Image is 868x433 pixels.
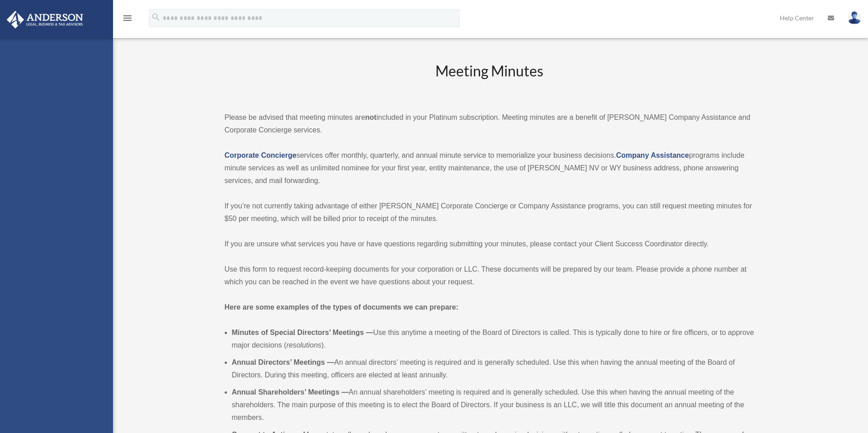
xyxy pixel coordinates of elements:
[232,388,349,396] b: Annual Shareholders’ Meetings —
[122,16,133,24] a: menu
[225,200,755,225] p: If you’re not currently taking advantage of either [PERSON_NAME] Corporate Concierge or Company A...
[232,326,755,352] li: Use this anytime a meeting of the Board of Directors is called. This is typically done to hire or...
[225,303,459,311] strong: Here are some examples of the types of documents we can prepare:
[232,356,755,381] li: An annual directors’ meeting is required and is generally scheduled. Use this when having the ann...
[232,329,373,336] b: Minutes of Special Directors’ Meetings —
[616,151,689,159] a: Company Assistance
[848,11,861,24] img: User Pic
[232,386,755,424] li: An annual shareholders’ meeting is required and is generally scheduled. Use this when having the ...
[4,11,86,28] img: Anderson Advisors Platinum Portal
[232,358,335,366] b: Annual Directors’ Meetings —
[151,12,161,22] i: search
[225,263,755,288] p: Use this form to request record-keeping documents for your corporation or LLC. These documents wi...
[225,61,755,99] h2: Meeting Minutes
[225,238,755,250] p: If you are unsure what services you have or have questions regarding submitting your minutes, ple...
[286,341,321,349] em: resolutions
[122,13,133,24] i: menu
[225,151,297,159] a: Corporate Concierge
[225,149,755,187] p: services offer monthly, quarterly, and annual minute service to memorialize your business decisio...
[365,113,377,121] strong: not
[225,111,755,136] p: Please be advised that meeting minutes are included in your Platinum subscription. Meeting minute...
